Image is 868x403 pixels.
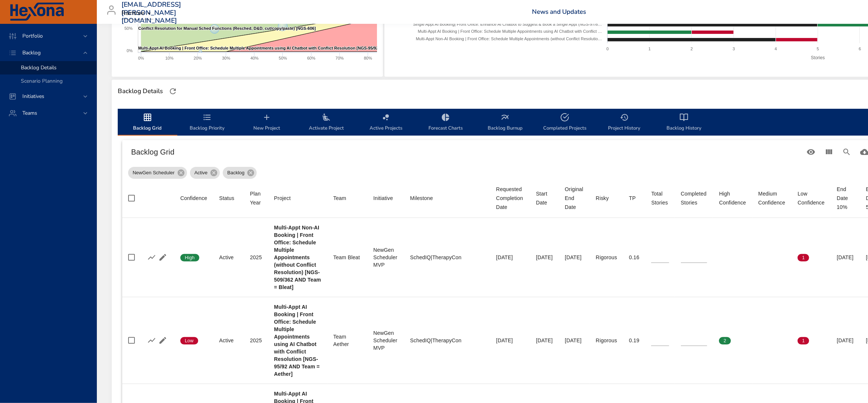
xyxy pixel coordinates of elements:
text: 20% [194,56,202,60]
text: 10% [165,56,174,60]
div: Sort [629,194,636,203]
div: Sort [719,189,746,207]
span: Active [190,169,212,177]
button: View Columns [820,143,838,161]
text: 80% [364,56,372,60]
span: Milestone [410,194,484,203]
div: Team [333,194,346,203]
text: Stories [811,55,825,60]
div: Sort [219,194,234,203]
text: 4 [775,47,777,51]
div: Sort [496,185,524,212]
div: [DATE] [536,337,553,344]
div: Rigorous [596,254,617,261]
span: Status [219,194,238,203]
div: Confidence [180,194,207,203]
div: Total Stories [651,189,669,207]
h3: [EMAIL_ADDRESS][PERSON_NAME][DOMAIN_NAME] [121,1,181,25]
span: Portfolio [16,32,49,39]
span: TP [629,194,640,203]
div: Sort [250,189,262,207]
button: Standard Views [802,143,820,161]
button: Show Burnup [146,335,157,346]
div: Sort [333,194,346,203]
text: 0 [606,47,609,51]
div: Status [219,194,234,203]
text: 1 [649,47,651,51]
text: 40% [250,56,259,60]
div: Sort [596,194,609,203]
span: High Confidence [719,189,746,207]
span: Backlog Priority [182,113,232,133]
span: Teams [16,110,43,117]
span: Completed Projects [539,113,590,133]
text: 0% [138,56,144,60]
div: Initiative [373,194,393,203]
div: Sort [274,194,291,203]
div: NewGen Scheduler MVP [373,246,398,269]
div: Risky [596,194,609,203]
div: End Date 10% [837,185,854,212]
button: Edit Project Details [157,335,168,346]
div: Sort [410,194,433,203]
div: Sort [798,189,825,207]
span: Team [333,194,362,203]
div: 0.19 [629,337,640,344]
div: [DATE] [837,254,854,261]
text: 6 [859,47,861,51]
div: Sort [758,189,786,207]
text: 50% [279,56,287,60]
div: NewGen Scheduler [128,167,187,179]
span: Requested Completion Date [496,185,524,212]
div: Backlog Details [115,85,165,97]
button: Search [838,143,856,161]
div: Plan Year [250,189,262,207]
div: Backlog [223,167,257,179]
div: SchedIQ|TherapyCon [410,337,484,344]
span: 1 [798,254,809,261]
div: Sort [180,194,207,203]
text: Conflict Resolution for Manual Sched Functions (Resched, D&D, cut/copy/paste) [NGS-606] [138,26,316,31]
button: Refresh Page [167,86,178,97]
span: Backlog Burnup [480,113,530,133]
div: SchedIQ|TherapyCon [410,254,484,261]
span: NewGen Scheduler [128,169,179,177]
text: 30% [222,56,230,60]
text: 70% [336,56,344,60]
span: Forecast Charts [420,113,471,133]
b: Multi-Appt Non-AI Booking | Front Office: Schedule Multiple Appointments (without Conflict Resolu... [274,225,321,290]
h6: Backlog Grid [131,146,802,158]
span: Low [180,337,198,344]
span: Project [274,194,321,203]
div: Sort [373,194,393,203]
div: Completed Stories [681,189,707,207]
span: Backlog [16,49,47,56]
span: 1 [798,337,809,344]
div: [DATE] [837,337,854,344]
div: [DATE] [496,337,524,344]
div: 0.16 [629,254,640,261]
div: Active [190,167,220,179]
span: 2 [719,337,731,344]
div: Sort [651,189,669,207]
img: Hexona [9,3,65,21]
div: Active [219,254,238,261]
b: Multi-Appt AI Booking | Front Office: Schedule Multiple Appointments using AI Chatbot with Confli... [274,304,320,377]
text: Single Appt AI Booking| Front Office: Enhance AI Chatbot to Suggest & Book a Single Appt (NGS-97/8… [413,22,602,26]
div: Sort [565,185,584,212]
span: Scenario Planning [21,77,63,85]
div: Project [274,194,291,203]
div: Milestone [410,194,433,203]
span: 0 [719,254,731,261]
div: Start Date [536,189,553,207]
span: Low Confidence [798,189,825,207]
span: Risky [596,194,617,203]
span: Backlog [223,169,249,177]
div: Team Bleat [333,254,362,261]
span: Active Projects [361,113,411,133]
div: Team Aether [333,333,362,348]
span: Backlog History [659,113,709,133]
div: Raintree [121,7,153,19]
